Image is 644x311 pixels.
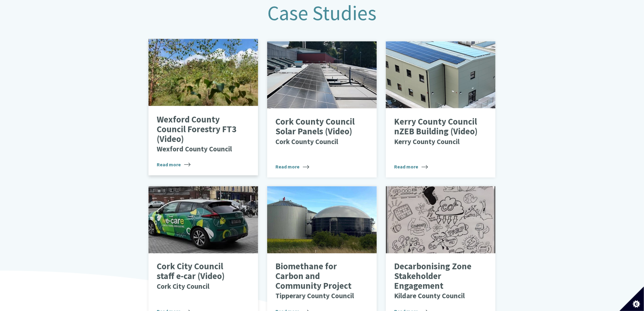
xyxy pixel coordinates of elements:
button: Set cookie preferences [620,287,644,311]
span: Read more [157,161,191,168]
p: Kerry County Council nZEB Building (Video) [394,117,478,146]
small: Kerry County Council [394,137,460,146]
small: Kildare County Council [394,292,465,300]
p: Decarbonising Zone Stakeholder Engagement [394,262,478,301]
a: Wexford County Council Forestry FT3 (Video)Wexford County Council Read more [149,39,258,175]
small: Cork County Council [275,137,338,146]
p: Cork City Council staff e-car (Video) [157,262,240,291]
a: Kerry County Council nZEB Building (Video)Kerry County Council Read more [386,41,495,177]
p: Wexford County Council Forestry FT3 (Video) [157,115,240,154]
p: Biomethane for Carbon and Community Project [275,262,359,301]
span: Read more [275,163,309,170]
span: Read more [394,163,428,170]
p: Cork County Council Solar Panels (Video) [275,117,359,146]
small: Tipperary County Council [275,292,354,300]
small: Cork City Council [157,282,209,291]
h2: Case Studies [144,2,500,24]
small: Wexford County Council [157,144,232,153]
a: Cork County Council Solar Panels (Video)Cork County Council Read more [267,41,377,177]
